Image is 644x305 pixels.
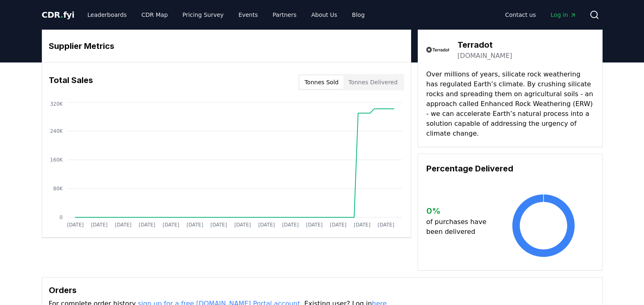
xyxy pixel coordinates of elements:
tspan: [DATE] [115,222,132,228]
tspan: [DATE] [282,222,299,228]
a: Partners [266,7,303,22]
h3: Total Sales [49,74,93,90]
tspan: 320K [50,101,63,107]
tspan: [DATE] [330,222,347,228]
a: Leaderboards [81,7,133,22]
a: About Us [305,7,344,22]
img: Terradot-logo [426,38,449,61]
tspan: [DATE] [139,222,155,228]
span: CDR fyi [42,10,75,20]
h3: 0 % [426,205,493,217]
a: Contact us [498,7,542,22]
a: [DOMAIN_NAME] [457,51,512,61]
span: . [60,10,63,20]
a: CDR.fyi [42,9,75,21]
nav: Main [81,7,371,22]
tspan: [DATE] [91,222,107,228]
tspan: [DATE] [306,222,323,228]
tspan: 0 [59,215,63,220]
tspan: [DATE] [378,222,394,228]
tspan: [DATE] [234,222,251,228]
a: CDR Map [135,7,174,22]
nav: Main [498,7,583,22]
a: Blog [346,7,371,22]
tspan: [DATE] [162,222,179,228]
a: Events [232,7,264,22]
a: Log in [544,7,583,22]
span: Log in [551,11,576,19]
h3: Percentage Delivered [426,162,594,175]
h3: Terradot [457,39,512,51]
tspan: 80K [53,186,63,192]
tspan: [DATE] [67,222,84,228]
tspan: [DATE] [210,222,227,228]
h3: Orders [49,284,596,296]
a: Pricing Survey [176,7,230,22]
tspan: 240K [50,128,63,134]
tspan: [DATE] [187,222,203,228]
p: Over millions of years, silicate rock weathering has regulated Earth’s climate. By crushing silic... [426,69,594,139]
button: Tonnes Sold [300,76,344,89]
tspan: [DATE] [354,222,371,228]
h3: Supplier Metrics [49,40,404,52]
tspan: 160K [50,157,63,163]
button: Tonnes Delivered [344,76,403,89]
p: of purchases have been delivered [426,217,493,237]
tspan: [DATE] [258,222,275,228]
